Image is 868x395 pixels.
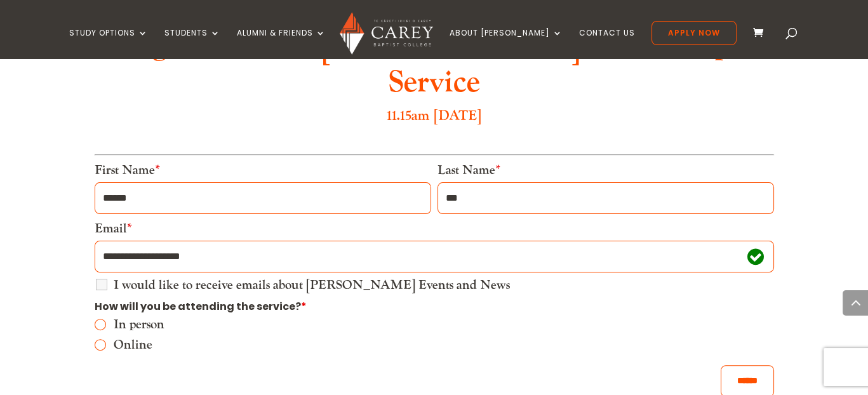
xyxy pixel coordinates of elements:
[237,29,326,58] a: Alumni & Friends
[450,29,563,58] a: About [PERSON_NAME]
[651,21,737,45] a: Apply Now
[114,318,774,331] label: In person
[69,29,148,58] a: Study Options
[95,220,132,237] label: Email
[95,162,160,178] label: First Name
[117,27,752,102] b: Register for the [PERSON_NAME] Final Chapel Service
[340,12,433,55] img: Carey Baptist College
[437,162,500,178] label: Last Name
[387,107,481,124] font: 11.15am [DATE]
[95,299,307,314] span: How will you be attending the service?
[164,29,220,58] a: Students
[579,29,635,58] a: Contact Us
[114,279,510,291] label: I would like to receive emails about [PERSON_NAME] Events and News
[114,338,774,351] label: Online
